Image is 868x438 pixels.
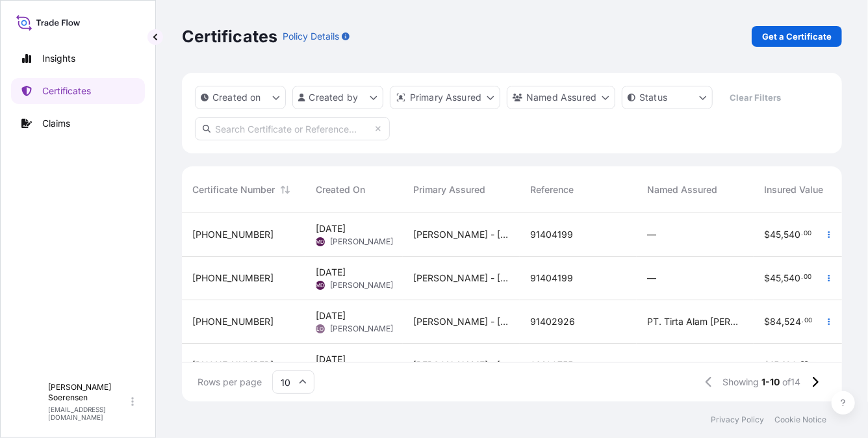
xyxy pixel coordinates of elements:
[316,222,346,235] span: [DATE]
[779,361,782,370] span: ,
[316,266,346,279] span: [DATE]
[413,272,509,285] span: [PERSON_NAME] - [GEOGRAPHIC_DATA]
[770,317,782,326] span: 84
[277,182,293,198] button: Sort
[195,86,286,109] button: createdOn Filter options
[622,86,713,109] button: certificateStatus Filter options
[801,231,803,236] span: .
[770,230,781,239] span: 45
[762,376,780,389] span: 1-10
[730,91,782,104] p: Clear Filters
[390,86,500,109] button: distributor Filter options
[774,415,826,425] a: Cookie Notice
[804,275,811,279] span: 00
[530,315,575,328] span: 91402926
[781,230,784,239] span: ,
[723,376,759,389] span: Showing
[330,237,393,247] span: [PERSON_NAME]
[711,415,764,425] a: Privacy Policy
[784,274,800,283] span: 540
[764,230,770,239] span: $
[647,315,743,328] span: PT. Tirta Alam [PERSON_NAME]
[42,52,75,65] p: Insights
[192,272,274,285] span: [PHONE_NUMBER]
[530,359,573,372] span: 91400755
[192,315,274,328] span: [PHONE_NUMBER]
[413,359,509,372] span: [PERSON_NAME] - [GEOGRAPHIC_DATA]
[410,91,481,104] p: Primary Assured
[283,30,339,43] p: Policy Details
[192,228,274,241] span: [PHONE_NUMBER]
[413,315,509,328] span: [PERSON_NAME] - [GEOGRAPHIC_DATA]
[526,91,596,104] p: Named Assured
[647,228,656,241] span: —
[639,91,667,104] p: Status
[647,359,656,372] span: —
[413,183,485,196] span: Primary Assured
[42,84,91,97] p: Certificates
[507,86,615,109] button: cargoOwner Filter options
[770,361,779,370] span: 15
[784,317,801,326] span: 524
[801,275,803,279] span: .
[802,318,804,323] span: .
[42,117,70,130] p: Claims
[192,359,274,372] span: [PHONE_NUMBER]
[764,183,823,196] span: Insured Value
[782,361,797,370] span: 180
[530,272,573,285] span: 91404199
[309,91,359,104] p: Created by
[182,26,277,47] p: Certificates
[530,228,573,241] span: 91404199
[764,274,770,283] span: $
[804,231,811,236] span: 00
[316,353,346,366] span: [DATE]
[292,86,383,109] button: createdBy Filter options
[330,324,393,334] span: [PERSON_NAME]
[192,183,275,196] span: Certificate Number
[764,361,770,370] span: $
[781,274,784,283] span: ,
[11,78,145,104] a: Certificates
[26,395,34,408] span: P
[198,376,262,389] span: Rows per page
[647,272,656,285] span: —
[413,228,509,241] span: [PERSON_NAME] - [GEOGRAPHIC_DATA]
[719,87,792,108] button: Clear Filters
[782,317,784,326] span: ,
[316,309,346,322] span: [DATE]
[212,91,261,104] p: Created on
[316,235,325,248] span: MD
[316,183,365,196] span: Created On
[48,406,129,421] p: [EMAIL_ADDRESS][DOMAIN_NAME]
[11,45,145,71] a: Insights
[530,183,574,196] span: Reference
[804,318,812,323] span: 00
[11,110,145,136] a: Claims
[752,26,842,47] a: Get a Certificate
[48,382,129,403] p: [PERSON_NAME] Soerensen
[762,30,832,43] p: Get a Certificate
[770,274,781,283] span: 45
[783,376,801,389] span: of 14
[784,230,800,239] span: 540
[317,322,324,335] span: LO
[316,279,325,292] span: MD
[647,183,717,196] span: Named Assured
[195,117,390,140] input: Search Certificate or Reference...
[330,280,393,290] span: [PERSON_NAME]
[764,317,770,326] span: $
